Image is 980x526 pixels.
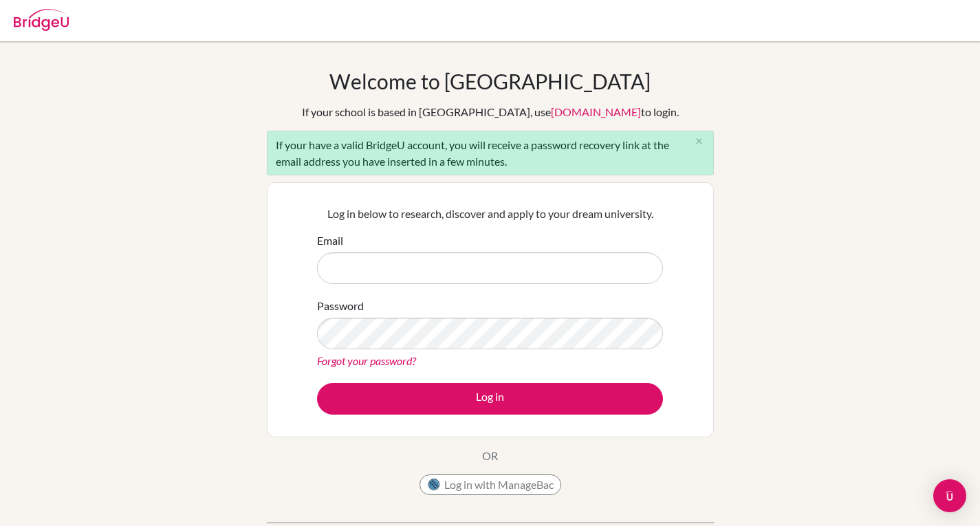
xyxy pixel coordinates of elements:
[317,298,364,314] label: Password
[267,131,714,175] div: If your have a valid BridgeU account, you will receive a password recovery link at the email addr...
[317,354,416,367] a: Forgot your password?
[329,69,651,94] h1: Welcome to [GEOGRAPHIC_DATA]
[14,9,69,31] img: Bridge-U
[694,136,704,146] i: close
[317,206,663,222] p: Log in below to research, discover and apply to your dream university.
[317,383,663,415] button: Log in
[317,232,343,249] label: Email
[420,474,561,495] button: Log in with ManageBac
[551,105,641,118] a: [DOMAIN_NAME]
[302,104,679,120] div: If your school is based in [GEOGRAPHIC_DATA], use to login.
[686,131,713,152] button: Close
[482,448,498,464] p: OR
[933,479,966,512] div: Open Intercom Messenger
